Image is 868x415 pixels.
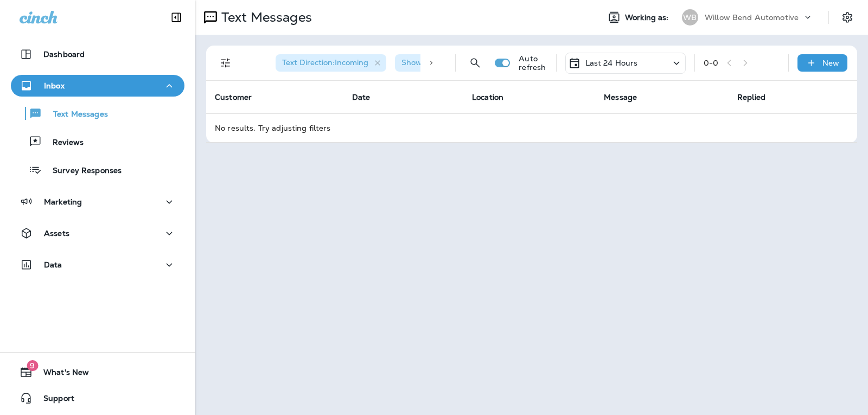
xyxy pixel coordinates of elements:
[11,222,184,244] button: Assets
[737,92,765,102] span: Replied
[43,50,85,59] p: Dashboard
[206,113,857,142] td: No results. Try adjusting filters
[282,58,368,67] span: Text Direction : Incoming
[11,387,184,409] button: Support
[42,166,122,176] p: Survey Responses
[585,59,638,67] p: Last 24 Hours
[395,54,550,72] div: Show Start/Stop/Unsubscribe:true
[33,368,89,381] span: What's New
[464,52,486,74] button: Search Messages
[11,158,184,181] button: Survey Responses
[11,102,184,125] button: Text Messages
[11,361,184,383] button: 9What's New
[44,260,62,269] p: Data
[44,197,82,206] p: Marketing
[625,13,671,22] span: Working as:
[215,52,237,74] button: Filters
[42,110,108,120] p: Text Messages
[44,81,65,90] p: Inbox
[705,13,799,22] p: Willow Bend Automotive
[11,254,184,276] button: Data
[27,360,38,371] span: 9
[838,8,857,27] button: Settings
[42,138,84,148] p: Reviews
[401,58,532,67] span: Show Start/Stop/Unsubscribe : true
[604,92,637,102] span: Message
[215,92,252,102] span: Customer
[11,43,184,65] button: Dashboard
[11,75,184,97] button: Inbox
[682,9,698,25] div: WB
[519,54,547,72] p: Auto refresh
[33,394,74,407] span: Support
[276,54,386,72] div: Text Direction:Incoming
[11,191,184,213] button: Marketing
[217,9,312,25] p: Text Messages
[11,130,184,153] button: Reviews
[704,59,718,67] div: 0 - 0
[822,59,839,67] p: New
[352,92,371,102] span: Date
[161,7,192,28] button: Collapse Sidebar
[472,92,503,102] span: Location
[44,229,69,238] p: Assets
